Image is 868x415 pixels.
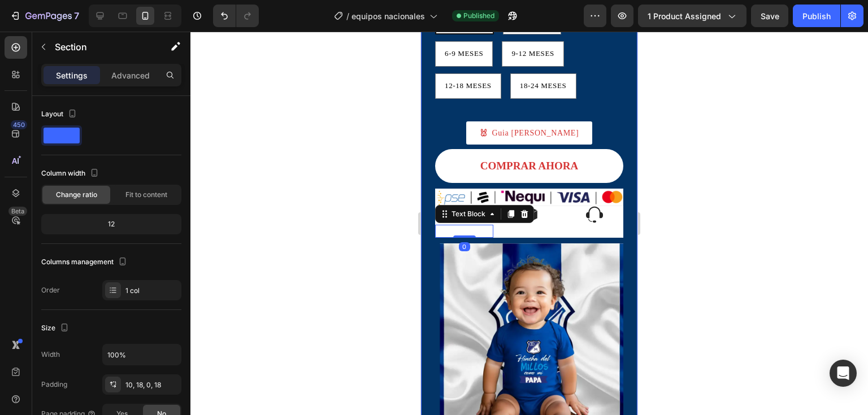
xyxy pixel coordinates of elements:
[213,5,259,27] div: Undo/Redo
[125,286,179,296] div: 1 col
[802,10,831,22] div: Publish
[41,255,129,270] div: Columns management
[351,10,425,22] span: equipos nacionales
[648,10,721,22] span: 1 product assigned
[41,379,67,390] div: Padding
[11,120,27,129] div: 450
[74,9,79,23] p: 7
[103,344,181,365] input: Auto
[125,380,179,390] div: 10, 18, 0, 18
[830,360,857,387] div: Open Intercom Messenger
[44,216,179,232] div: 12
[638,5,747,27] button: 1 product assigned
[5,5,84,27] button: 7
[56,190,97,200] span: Change ratio
[346,10,349,22] span: /
[793,5,840,27] button: Publish
[111,69,150,81] p: Advanced
[56,69,88,81] p: Settings
[8,207,27,216] div: Beta
[125,190,167,200] span: Fit to content
[41,107,79,122] div: Layout
[41,166,101,181] div: Column width
[41,285,60,295] div: Order
[41,350,60,360] div: Width
[751,5,788,27] button: Save
[55,40,147,54] p: Section
[421,32,637,415] iframe: Design area
[463,11,494,21] span: Published
[761,11,779,21] span: Save
[41,321,71,336] div: Size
